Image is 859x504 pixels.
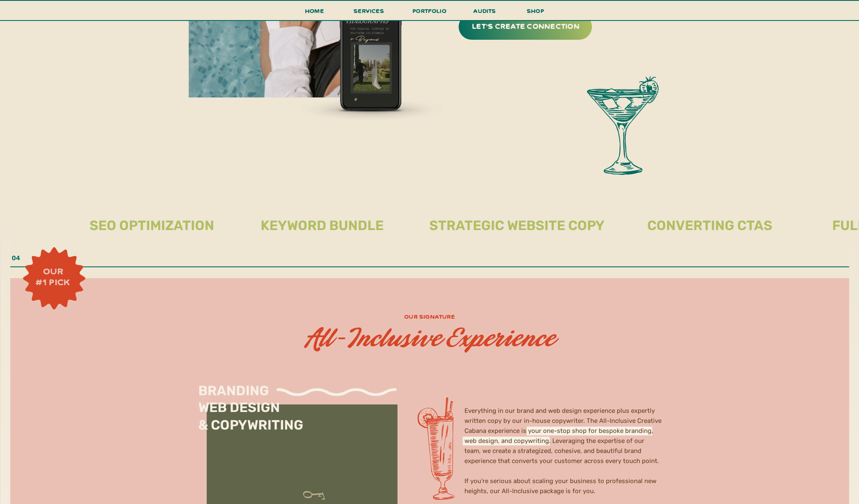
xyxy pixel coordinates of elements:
a: Home [302,5,328,21]
span: services [354,7,384,15]
p: 04 [12,253,96,264]
a: Let's create connection [460,19,592,32]
h2: keyword bundle [257,217,388,234]
a: our#1 pick [32,266,74,289]
h2: Web design [198,397,287,431]
h2: All-Inclusive Experience [260,326,600,347]
h2: SEO optimization [86,217,218,234]
h2: Our Signature [309,311,550,321]
a: shop [515,5,556,20]
a: services [351,5,387,21]
h3: our #1 pick [32,266,74,289]
a: audits [472,5,497,20]
h2: converting ctas [646,217,774,234]
a: portfolio [410,5,449,21]
h2: strategic website copy [427,217,607,234]
h2: Branding [198,381,298,414]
